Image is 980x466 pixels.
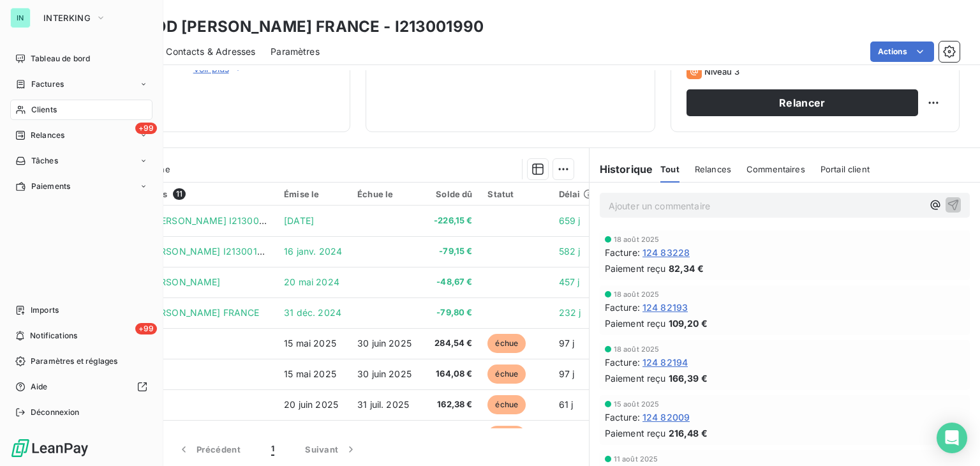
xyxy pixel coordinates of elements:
span: Facture : [605,301,640,314]
h6: Historique [590,162,653,177]
span: 18 août 2025 [614,290,660,298]
div: Délai [559,189,593,199]
span: Paiements [31,181,70,192]
span: Imports [31,304,59,316]
span: Commentaires [746,164,805,174]
span: Paiement reçu [605,262,666,275]
span: +99 [135,323,157,334]
button: Actions [870,41,934,62]
button: Relancer [687,89,918,116]
span: Relances [31,130,64,141]
a: Paiements [10,176,152,197]
span: 31 juil. 2025 [357,399,409,410]
span: Facture : [605,410,640,424]
span: 20 juin 2025 [284,399,338,410]
span: 15 mai 2025 [284,368,336,379]
span: Relances [695,164,731,174]
span: 15 mai 2025 [284,338,336,349]
a: Paramètres et réglages [10,351,152,372]
div: Open Intercom Messenger [937,423,967,453]
span: 124 83228 [642,246,690,259]
div: Statut [487,189,543,199]
span: -48,67 € [429,276,473,289]
h3: PERNOD [PERSON_NAME] FRANCE - I213001990 [112,15,484,38]
span: Tout [660,164,679,174]
a: Clients [10,100,152,120]
span: 30 juin 2025 [357,368,412,379]
span: -79,80 € [429,306,473,319]
span: Paiement reçu [605,372,666,385]
div: IN [10,8,31,28]
span: 11 août 2025 [614,455,658,463]
span: VIR PERNORD [PERSON_NAME] I213001990 [88,215,280,226]
span: 124 82194 [642,356,688,369]
div: Émise le [284,189,342,199]
span: 16 janv. 2024 [284,246,342,257]
span: 20 mai 2024 [284,276,339,287]
span: INTERKING [43,13,91,23]
span: échue [487,365,526,384]
span: 30 juin 2025 [357,338,412,349]
span: Tableau de bord [31,53,90,64]
span: +99 [135,123,157,134]
span: Facture : [605,246,640,259]
span: Aide [31,381,48,393]
span: 31 déc. 2024 [284,307,341,318]
a: +99Relances [10,125,152,146]
span: 109,20 € [669,317,708,330]
span: -226,15 € [429,214,473,227]
span: 232 j [559,307,581,318]
span: 166,39 € [669,372,708,385]
span: Portail client [820,164,870,174]
span: Niveau 3 [704,66,739,77]
span: 11 [173,188,186,200]
span: Clients [31,104,57,116]
a: Imports [10,300,152,320]
span: VIR PERNOD [PERSON_NAME] FRANCE [88,307,260,318]
span: 82,34 € [669,262,704,275]
span: Paiement reçu [605,426,666,440]
a: Tableau de bord [10,49,152,69]
span: Paiement reçu [605,317,666,330]
img: Logo LeanPay [10,438,89,458]
span: 1 [271,443,274,456]
span: 18 août 2025 [614,345,660,353]
div: Pièces comptables [88,188,269,200]
span: [DATE] [284,215,314,226]
span: 124 82009 [642,410,690,424]
span: échue [487,395,526,414]
a: Aide [10,377,152,397]
div: Solde dû [429,189,473,199]
button: Précédent [162,436,256,463]
span: Tâches [31,155,58,167]
span: 97 j [559,368,575,379]
a: Tâches [10,151,152,171]
span: 284,54 € [429,337,473,350]
span: Contacts & Adresses [166,45,255,58]
button: 1 [256,436,290,463]
span: Paramètres et réglages [31,356,117,367]
span: Notifications [30,330,77,342]
span: 162,38 € [429,398,473,411]
span: 582 j [559,246,581,257]
span: 216,48 € [669,426,708,440]
div: Échue le [357,189,414,199]
span: 659 j [559,215,581,226]
span: 97 j [559,338,575,349]
span: VIR PERNOD [PERSON_NAME] I213001990 [88,246,274,257]
span: Déconnexion [31,407,80,418]
span: échue [487,426,526,445]
span: Facture : [605,356,640,369]
span: 164,08 € [429,368,473,380]
span: 124 82193 [642,301,688,314]
span: -79,15 € [429,245,473,258]
a: Factures [10,74,152,94]
span: 15 août 2025 [614,400,660,408]
span: 457 j [559,276,580,287]
span: Factures [31,79,64,90]
span: Paramètres [271,45,320,58]
span: échue [487,334,526,353]
span: 18 août 2025 [614,236,660,243]
button: Suivant [290,436,373,463]
span: 61 j [559,399,574,410]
